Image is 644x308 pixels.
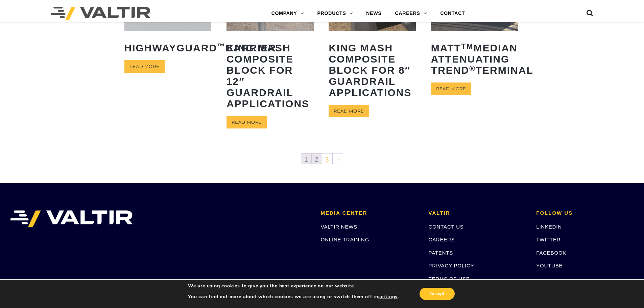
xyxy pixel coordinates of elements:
[226,37,314,114] h2: King MASH Composite Block for 12″ Guardrail Applications
[378,294,398,300] button: settings
[431,37,518,81] h2: MATT Median Attenuating TREND Terminal
[188,294,399,300] p: You can find out more about which cookies we are using or switch them off in .
[333,153,343,164] a: →
[536,263,563,268] a: YOUTUBE
[124,153,520,166] nav: Product Pagination
[311,7,360,20] a: PRODUCTS
[329,37,416,103] h2: King MASH Composite Block for 8″ Guardrail Applications
[536,237,560,242] a: TWITTER
[536,250,566,256] a: FACEBOOK
[124,60,165,73] a: Read more about “HighwayGuard™ Barrier”
[429,237,455,242] a: CAREERS
[536,224,562,230] a: LINKEDIN
[388,7,434,20] a: CAREERS
[433,7,472,20] a: CONTACT
[321,224,357,230] a: VALTIR NEWS
[265,7,311,20] a: COMPANY
[322,153,332,164] a: 3
[429,224,464,230] a: CONTACT US
[429,210,526,216] h2: VALTIR
[431,82,471,95] a: Read more about “MATTTM Median Attenuating TREND® Terminal”
[321,210,419,216] h2: MEDIA CENTER
[329,105,369,117] a: Read more about “King MASH Composite Block for 8" Guardrail Applications”
[420,288,455,300] button: Accept
[312,153,322,164] a: 2
[124,37,212,58] h2: HighwayGuard Barrier
[10,210,133,227] img: VALTIR
[429,263,474,268] a: PRIVACY POLICY
[469,64,476,73] sup: ®
[188,283,399,289] p: We are using cookies to give you the best experience on our website.
[461,42,474,50] sup: TM
[51,7,150,20] img: Valtir
[301,153,311,164] span: 1
[359,7,388,20] a: NEWS
[536,210,634,216] h2: FOLLOW US
[217,42,225,50] sup: ™
[321,237,369,242] a: ONLINE TRAINING
[429,250,453,256] a: PATENTS
[226,116,267,128] a: Read more about “King MASH Composite Block for 12" Guardrail Applications”
[429,276,470,282] a: TERMS OF USE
